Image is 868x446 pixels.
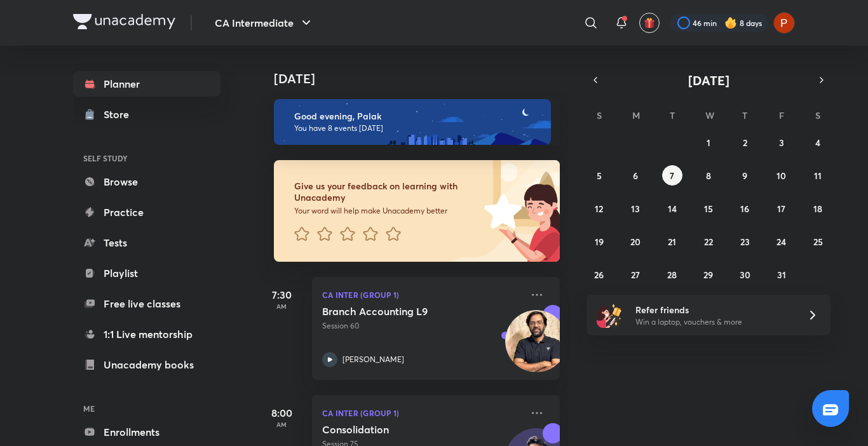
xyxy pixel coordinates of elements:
button: October 30, 2025 [735,264,755,285]
button: October 20, 2025 [625,231,646,252]
h6: SELF STUDY [73,147,220,169]
p: AM [256,302,307,310]
abbr: October 7, 2025 [670,170,674,182]
button: October 23, 2025 [735,231,755,252]
abbr: October 3, 2025 [779,137,784,149]
h6: Good evening, Palak [294,111,539,122]
button: October 8, 2025 [698,165,719,186]
a: Playlist [73,260,220,286]
p: [PERSON_NAME] [342,354,404,365]
abbr: October 24, 2025 [776,236,786,248]
abbr: October 13, 2025 [631,203,640,215]
abbr: October 28, 2025 [667,269,677,281]
a: Company Logo [73,14,175,32]
p: CA Inter (Group 1) [322,287,522,302]
p: Session 60 [322,320,522,332]
p: Your word will help make Unacademy better [294,206,480,216]
button: October 6, 2025 [625,165,646,186]
button: October 29, 2025 [698,264,719,285]
h4: [DATE] [274,71,573,86]
abbr: October 30, 2025 [740,269,750,281]
button: October 25, 2025 [808,231,828,252]
button: October 9, 2025 [735,165,755,186]
button: October 27, 2025 [625,264,646,285]
button: avatar [639,13,660,33]
abbr: October 20, 2025 [630,236,641,248]
button: [DATE] [604,71,813,89]
abbr: October 1, 2025 [707,137,710,149]
button: CA Intermediate [207,10,322,36]
button: October 15, 2025 [698,198,719,219]
h6: Refer friends [635,303,792,316]
img: avatar [644,17,655,29]
button: October 7, 2025 [662,165,682,186]
abbr: Friday [779,109,784,121]
a: Tests [73,230,220,255]
abbr: Sunday [597,109,602,121]
p: You have 8 events [DATE] [294,123,539,133]
h5: Branch Accounting L9 [322,305,480,318]
abbr: October 4, 2025 [815,137,820,149]
span: [DATE] [688,72,729,89]
button: October 16, 2025 [735,198,755,219]
abbr: October 14, 2025 [668,203,677,215]
abbr: Saturday [815,109,820,121]
p: CA Inter (Group 1) [322,405,522,421]
abbr: Wednesday [705,109,714,121]
button: October 5, 2025 [589,165,609,186]
img: Palak [773,12,795,34]
img: referral [597,302,622,328]
h5: 8:00 [256,405,307,421]
button: October 22, 2025 [698,231,719,252]
a: Free live classes [73,291,220,316]
abbr: October 9, 2025 [742,170,747,182]
abbr: October 29, 2025 [703,269,713,281]
abbr: October 2, 2025 [743,137,747,149]
a: Enrollments [73,419,220,445]
abbr: October 16, 2025 [740,203,749,215]
abbr: Thursday [742,109,747,121]
button: October 13, 2025 [625,198,646,219]
button: October 11, 2025 [808,165,828,186]
button: October 14, 2025 [662,198,682,219]
a: Planner [73,71,220,97]
a: Store [73,102,220,127]
button: October 1, 2025 [698,132,719,152]
abbr: October 31, 2025 [777,269,786,281]
abbr: October 5, 2025 [597,170,602,182]
abbr: October 25, 2025 [813,236,823,248]
h6: ME [73,398,220,419]
img: streak [724,17,737,29]
h6: Give us your feedback on learning with Unacademy [294,180,480,203]
h5: Consolidation [322,423,480,436]
abbr: October 17, 2025 [777,203,785,215]
abbr: October 12, 2025 [595,203,603,215]
abbr: October 22, 2025 [704,236,713,248]
abbr: October 23, 2025 [740,236,750,248]
div: Store [104,107,137,122]
button: October 3, 2025 [771,132,792,152]
h5: 7:30 [256,287,307,302]
img: evening [274,99,551,145]
abbr: October 6, 2025 [633,170,638,182]
abbr: October 26, 2025 [594,269,604,281]
abbr: October 8, 2025 [706,170,711,182]
abbr: October 27, 2025 [631,269,640,281]
button: October 17, 2025 [771,198,792,219]
button: October 4, 2025 [808,132,828,152]
abbr: Monday [632,109,640,121]
img: feedback_image [441,160,560,262]
abbr: October 18, 2025 [813,203,822,215]
a: Browse [73,169,220,194]
a: 1:1 Live mentorship [73,321,220,347]
button: October 10, 2025 [771,165,792,186]
abbr: October 10, 2025 [776,170,786,182]
abbr: October 21, 2025 [668,236,676,248]
button: October 2, 2025 [735,132,755,152]
a: Unacademy books [73,352,220,377]
abbr: October 11, 2025 [814,170,822,182]
p: AM [256,421,307,428]
button: October 21, 2025 [662,231,682,252]
button: October 24, 2025 [771,231,792,252]
abbr: Tuesday [670,109,675,121]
